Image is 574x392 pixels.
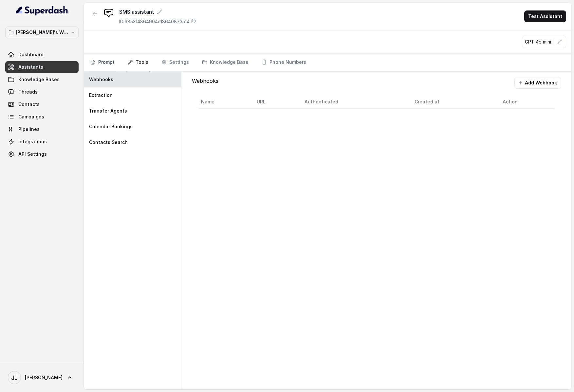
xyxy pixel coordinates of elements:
[18,101,40,108] span: Contacts
[5,27,79,38] button: [PERSON_NAME]'s Workspace
[10,17,16,22] img: website_grey.svg
[16,28,68,36] p: [PERSON_NAME]'s Workspace
[299,95,409,109] th: Authenticated
[17,17,72,22] div: Domain: [DOMAIN_NAME]
[198,95,251,109] th: Name
[126,54,150,71] a: Tools
[201,54,250,71] a: Knowledge Base
[89,54,566,71] nav: Tabs
[5,61,79,73] a: Assistants
[18,138,47,145] span: Integrations
[525,39,551,45] p: GPT 4o mini
[18,114,44,120] span: Campaigns
[5,74,79,85] a: Knowledge Bases
[72,39,110,43] div: Keywords by Traffic
[18,51,44,58] span: Dashboard
[160,54,190,71] a: Settings
[89,54,116,71] a: Prompt
[5,111,79,123] a: Campaigns
[25,39,59,43] div: Domain Overview
[18,126,40,133] span: Pipelines
[89,92,113,98] p: Extraction
[11,374,18,381] text: JJ
[16,5,68,16] img: light.svg
[251,95,300,109] th: URL
[5,136,79,148] a: Integrations
[409,95,497,109] th: Created at
[89,139,128,146] p: Contacts Search
[192,77,218,89] p: Webhooks
[119,8,196,16] div: SMS assistant
[89,123,133,130] p: Calendar Bookings
[119,18,190,25] p: ID: 685314864904e18640873514
[497,95,554,109] th: Action
[5,49,79,61] a: Dashboard
[5,98,79,110] a: Contacts
[18,151,47,157] span: API Settings
[10,10,16,16] img: logo_orange.svg
[18,64,43,70] span: Assistants
[65,38,70,43] img: tab_keywords_by_traffic_grey.svg
[18,89,38,95] span: Threads
[89,76,113,83] p: Webhooks
[5,86,79,98] a: Threads
[18,10,32,16] div: v 4.0.24
[89,108,127,114] p: Transfer Agents
[18,38,23,43] img: tab_domain_overview_orange.svg
[18,76,60,83] span: Knowledge Bases
[25,374,63,381] span: [PERSON_NAME]
[514,77,561,89] button: Add Webhook
[5,368,79,387] a: [PERSON_NAME]
[524,10,566,22] button: Test Assistant
[260,54,307,71] a: Phone Numbers
[5,148,79,160] a: API Settings
[5,123,79,135] a: Pipelines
